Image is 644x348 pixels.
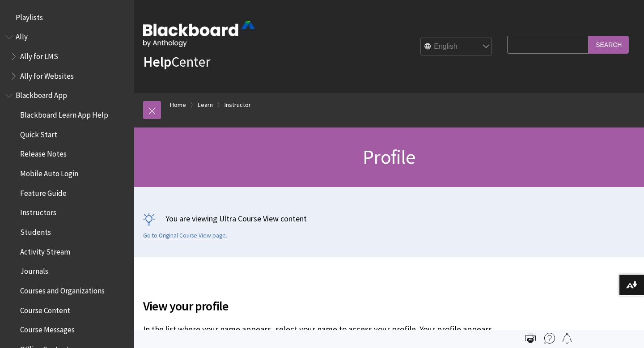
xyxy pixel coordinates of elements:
img: More help [544,333,555,344]
span: Playlists [16,10,43,22]
nav: Book outline for Playlists [5,10,129,25]
span: Activity Stream [20,244,70,256]
strong: Help [143,53,171,71]
input: Search [589,36,629,53]
nav: Book outline for Anthology Ally Help [5,30,129,84]
span: Courses and Organizations [20,283,105,295]
span: Blackboard Learn App Help [20,107,108,119]
span: Blackboard App [16,88,67,100]
a: Home [170,99,186,110]
a: Learn [198,99,213,110]
select: Site Language Selector [421,38,492,56]
span: Ally for LMS [20,49,58,61]
span: Course Content [20,303,70,315]
span: Profile [363,144,415,169]
p: You are viewing Ultra Course View content [143,213,635,224]
span: Instructors [20,205,56,217]
span: Quick Start [20,127,57,139]
span: Ally for Websites [20,68,74,81]
a: Instructor [225,99,251,110]
img: Follow this page [562,333,572,344]
a: Go to Original Course View page. [143,232,227,240]
img: Print [525,333,536,344]
span: Ally [16,30,28,42]
img: Blackboard by Anthology [143,21,255,47]
span: Mobile Auto Login [20,166,78,178]
span: Students [20,225,51,237]
span: View your profile [143,297,503,315]
span: Journals [20,264,48,276]
span: Feature Guide [20,186,67,198]
a: HelpCenter [143,53,210,71]
span: Course Messages [20,323,75,335]
span: Release Notes [20,147,67,159]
